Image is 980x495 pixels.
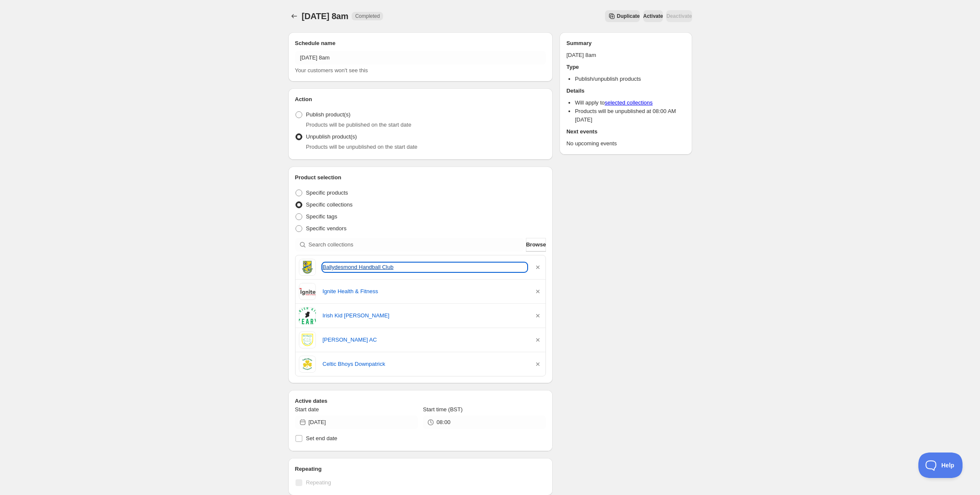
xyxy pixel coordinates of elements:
span: Products will be published on the start date [306,122,412,128]
p: [DATE] 8am [566,51,685,59]
li: Will apply to [575,99,685,107]
button: Schedules [288,10,300,22]
span: Specific products [306,190,348,196]
h2: Summary [566,39,685,48]
iframe: Toggle Customer Support [918,453,963,478]
span: Unpublish product(s) [306,133,357,140]
span: Completed [355,13,380,20]
p: No upcoming events [566,139,685,148]
span: Specific collections [306,201,353,208]
span: Start date [295,406,319,413]
a: selected collections [605,99,653,106]
input: Search collections [309,238,525,252]
button: Secondary action label [605,10,640,22]
h2: Product selection [295,173,546,182]
h2: Schedule name [295,39,546,48]
h2: Active dates [295,397,546,405]
h2: Action [295,95,546,104]
h2: Next events [566,127,685,136]
h2: Type [566,63,685,71]
span: [DATE] 8am [302,11,349,21]
span: Your customers won't see this [295,67,368,74]
button: Browse [526,238,546,252]
span: Publish product(s) [306,111,351,118]
span: Products will be unpublished on the start date [306,144,418,150]
span: Specific vendors [306,225,347,232]
h2: Details [566,87,685,95]
a: Ignite Health & Fitness [323,287,527,296]
span: Set end date [306,435,338,441]
span: Specific tags [306,213,338,220]
li: Products will be unpublished at 08:00 AM [DATE] [575,107,685,124]
a: Ballydesmond Handball Club [323,263,527,272]
h2: Repeating [295,465,546,473]
a: Irish Kid [PERSON_NAME] [323,311,527,320]
span: Start time (BST) [423,406,463,413]
span: Browse [526,240,546,249]
li: Publish/unpublish products [575,75,685,83]
span: Repeating [306,479,331,486]
span: Activate [643,13,663,20]
button: Activate [643,10,663,22]
span: Duplicate [617,13,640,20]
a: Celtic Bhoys Downpatrick [323,360,527,368]
a: [PERSON_NAME] AC [323,336,527,344]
